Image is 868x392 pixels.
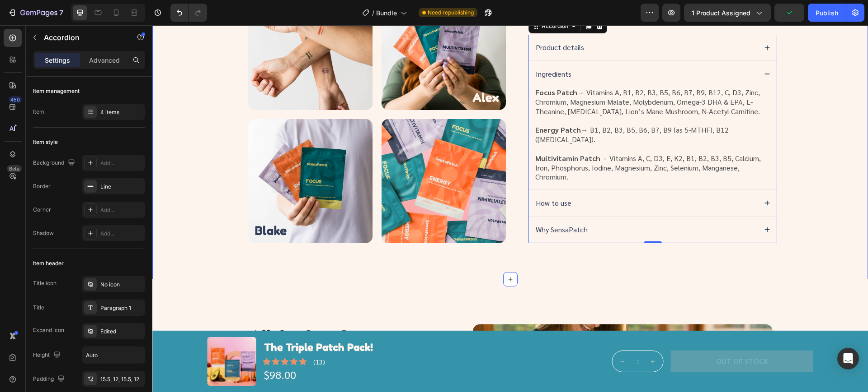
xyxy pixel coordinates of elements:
[383,129,618,157] p: → Vitamins A, C, D3, E, K2, B1, B2, B3, B5, Calcium, Iron, Phosphorus, Iodine, Magnesium, Zinc, S...
[33,229,54,237] div: Shadow
[33,349,62,361] div: Height
[816,8,838,18] div: Publish
[33,373,66,385] div: Padding
[100,304,143,312] div: Paragraph 1
[59,7,63,18] p: 7
[33,259,64,267] div: Item header
[33,157,77,169] div: Background
[564,332,616,341] div: Out of stock
[376,8,397,18] span: Bundle
[152,25,868,392] iframe: Design area
[837,348,859,369] div: Open Intercom Messenger
[33,279,57,287] div: Title icon
[45,55,70,65] p: Settings
[100,230,143,238] div: Add...
[428,9,474,17] span: Need republishing
[96,299,274,323] h3: All-in-One Support
[808,4,846,22] button: Publish
[100,327,143,336] div: Edited
[170,4,207,22] div: Undo/Redo
[383,128,448,138] strong: Multivitamin Patch
[372,8,374,18] span: /
[383,62,425,72] strong: Focus Patch
[7,165,22,172] div: Beta
[474,326,497,346] input: quantity
[100,375,143,383] div: 15.5, 12, 15.5, 12
[33,326,64,334] div: Expand icon
[33,206,51,214] div: Corner
[383,100,429,110] strong: Energy Patch
[89,55,120,65] p: Advanced
[111,341,222,357] div: $98.00
[4,4,67,22] button: 7
[100,108,143,116] div: 4 items
[100,206,143,214] div: Add...
[161,332,173,341] p: (13)
[383,200,435,209] p: Why SensaPatch
[9,96,22,103] div: 450
[82,347,145,363] input: Auto
[111,315,222,330] h3: The Triple Patch Pack!
[33,182,51,190] div: Border
[383,63,618,91] p: → Vitamins A, B1, B2, B3, B5, B6, B7, B9, B12, C, D3, Zinc, Chromium, Magnesium Malate, Molybdenu...
[100,183,143,191] div: Line
[497,326,504,346] button: increment
[383,173,419,183] p: How to use
[692,8,750,18] span: 1 product assigned
[684,4,771,22] button: 1 product assigned
[383,44,419,54] p: Ingredients
[33,138,58,146] div: Item style
[33,304,44,312] div: Title
[467,326,474,346] button: decrement
[100,159,143,167] div: Add...
[33,87,80,95] div: Item management
[100,281,143,289] div: No icon
[519,325,661,347] button: Out of stock
[33,108,44,116] div: Item
[383,101,618,120] p: → B1, B2, B3, B5, B6, B7, B9 (as 5-MTHF), B12 ([MEDICAL_DATA]).
[44,32,121,43] p: Accordion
